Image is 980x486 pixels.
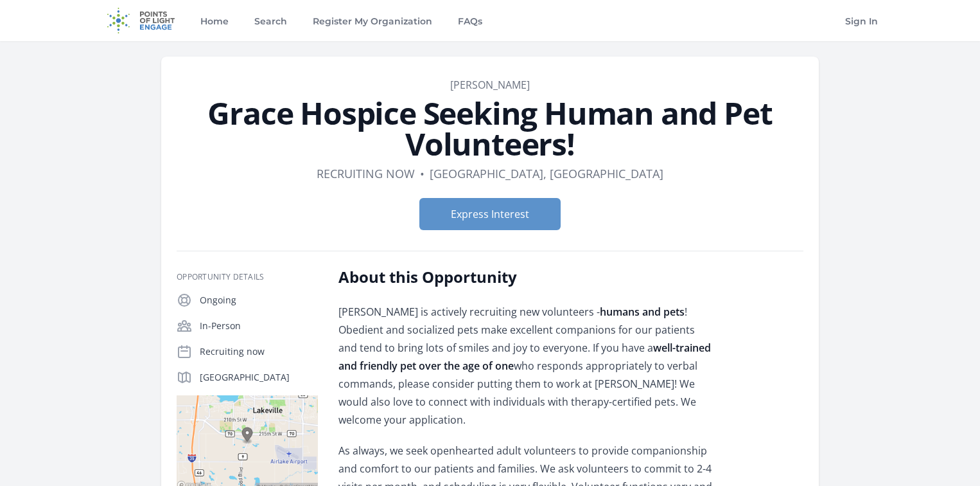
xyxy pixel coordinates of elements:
p: In-Person [200,319,318,332]
h3: Opportunity Details [177,272,318,282]
a: [PERSON_NAME] [450,78,530,92]
dd: [GEOGRAPHIC_DATA], [GEOGRAPHIC_DATA] [430,165,663,183]
strong: humans and pets [600,305,685,319]
p: [GEOGRAPHIC_DATA] [200,371,318,384]
h1: Grace Hospice Seeking Human and Pet Volunteers! [177,98,803,159]
div: • [420,165,424,183]
p: [PERSON_NAME] is actively recruiting new volunteers - ! Obedient and socialized pets make excelle... [338,303,714,429]
p: Recruiting now [200,345,318,358]
p: Ongoing [200,294,318,307]
button: Express Interest [419,198,561,230]
dd: Recruiting now [317,165,415,183]
h2: About this Opportunity [338,267,714,287]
